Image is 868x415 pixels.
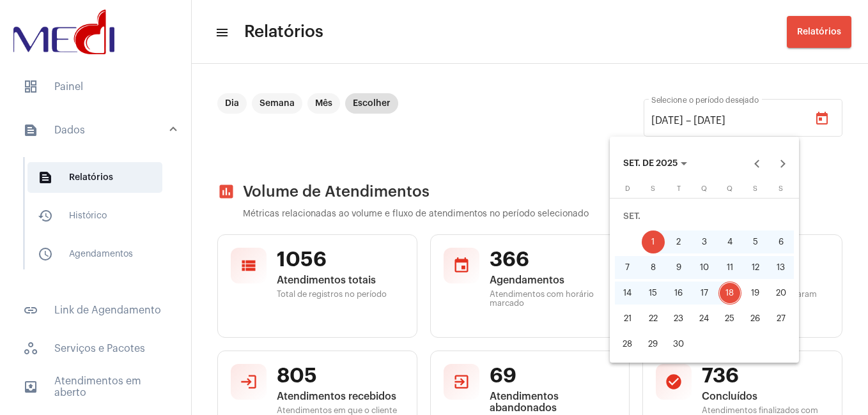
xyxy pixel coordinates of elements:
span: S [753,185,757,192]
button: 2 de setembro de 2025 [666,229,692,255]
button: 13 de setembro de 2025 [768,255,794,280]
button: 28 de setembro de 2025 [615,331,640,357]
button: 6 de setembro de 2025 [768,229,794,255]
div: 1 [642,230,665,253]
button: 29 de setembro de 2025 [640,331,666,357]
button: 20 de setembro de 2025 [768,280,794,306]
div: 17 [693,282,716,305]
button: 30 de setembro de 2025 [666,331,692,357]
div: 20 [770,282,793,305]
div: 16 [667,282,690,305]
span: D [625,185,630,192]
button: 11 de setembro de 2025 [717,255,743,280]
button: 23 de setembro de 2025 [666,306,692,331]
div: 4 [718,230,741,253]
div: 9 [667,256,690,279]
div: 7 [616,256,639,279]
button: 7 de setembro de 2025 [615,255,640,280]
div: 26 [744,307,767,330]
div: 13 [770,256,793,279]
span: Q [701,185,707,192]
button: 5 de setembro de 2025 [743,229,768,255]
button: 8 de setembro de 2025 [640,255,666,280]
span: Q [727,185,732,192]
div: 28 [616,333,639,356]
button: 10 de setembro de 2025 [692,255,717,280]
div: 12 [744,256,767,279]
button: 16 de setembro de 2025 [666,280,692,306]
button: 17 de setembro de 2025 [692,280,717,306]
button: 1 de setembro de 2025 [640,229,666,255]
button: 18 de setembro de 2025 [717,280,743,306]
div: 3 [693,230,716,253]
div: 18 [718,282,741,305]
span: S [779,185,783,192]
div: 10 [693,256,716,279]
div: 23 [667,307,690,330]
button: 12 de setembro de 2025 [743,255,768,280]
button: 22 de setembro de 2025 [640,306,666,331]
div: 2 [667,230,690,253]
button: Choose month and year [613,151,697,176]
button: 26 de setembro de 2025 [743,306,768,331]
button: 14 de setembro de 2025 [615,280,640,306]
button: 3 de setembro de 2025 [692,229,717,255]
button: 25 de setembro de 2025 [717,306,743,331]
td: SET. [615,204,794,229]
div: 5 [744,230,767,253]
div: 14 [616,282,639,305]
div: 25 [718,307,741,330]
button: 24 de setembro de 2025 [692,306,717,331]
span: T [677,185,681,192]
button: 4 de setembro de 2025 [717,229,743,255]
button: 9 de setembro de 2025 [666,255,692,280]
span: S [651,185,655,192]
div: 24 [693,307,716,330]
button: 27 de setembro de 2025 [768,306,794,331]
div: 6 [770,230,793,253]
div: 21 [616,307,639,330]
button: Next month [770,151,796,176]
div: 8 [642,256,665,279]
button: 19 de setembro de 2025 [743,280,768,306]
button: 21 de setembro de 2025 [615,306,640,331]
div: 22 [642,307,665,330]
div: 11 [718,256,741,279]
div: 29 [642,333,665,356]
div: 27 [770,307,793,330]
button: 15 de setembro de 2025 [640,280,666,306]
div: 19 [744,282,767,305]
span: SET. DE 2025 [623,159,678,168]
div: 30 [667,333,690,356]
div: 15 [642,282,665,305]
button: Previous month [745,151,770,176]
